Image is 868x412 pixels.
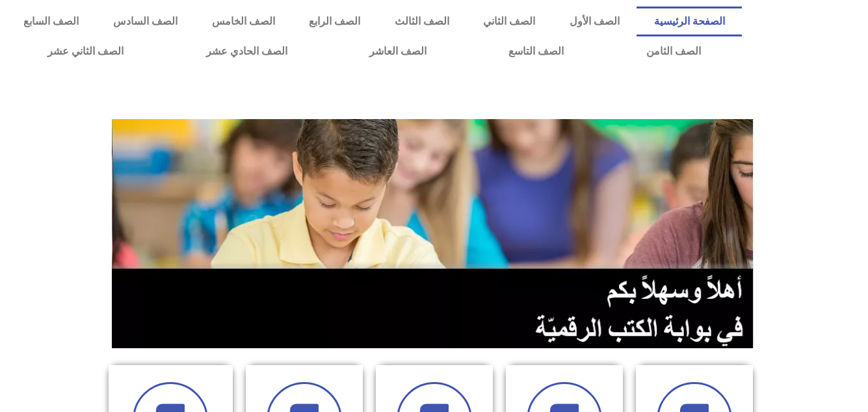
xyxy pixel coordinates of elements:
[466,7,553,36] a: الصف الثاني
[7,7,96,36] a: الصف السابع
[292,7,378,36] a: الصف الرابع
[605,36,741,66] a: الصف الثامن
[96,7,195,36] a: الصف السادس
[467,36,605,66] a: الصف التاسع
[553,7,637,36] a: الصف الأول
[7,36,164,66] a: الصف الثاني عشر
[194,7,292,36] a: الصف الخامس
[637,7,742,36] a: الصفحة الرئيسية
[164,36,328,66] a: الصف الحادي عشر
[377,7,466,36] a: الصف الثالث
[328,36,467,66] a: الصف العاشر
